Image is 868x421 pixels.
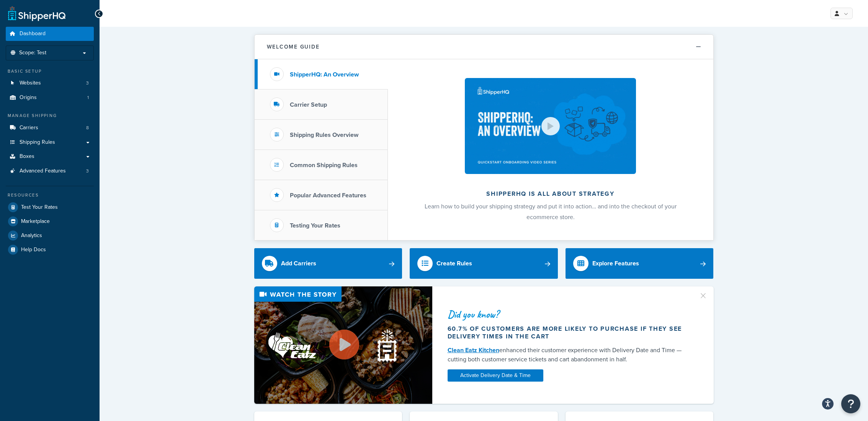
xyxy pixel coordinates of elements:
a: Clean Eatz Kitchen [448,346,499,354]
h3: Carrier Setup [290,101,327,108]
span: Advanced Features [20,168,66,174]
span: 8 [86,125,89,131]
span: Analytics [21,232,42,239]
a: Carriers8 [6,121,94,135]
a: Analytics [6,229,94,242]
span: 1 [87,94,89,101]
div: Explore Features [592,258,639,269]
div: Resources [6,192,94,198]
li: Advanced Features [6,164,94,178]
button: Welcome Guide [255,35,713,59]
a: Shipping Rules [6,135,94,150]
a: Marketplace [6,215,94,228]
a: Dashboard [6,27,94,41]
span: Help Docs [21,247,46,253]
h2: ShipperHQ is all about strategy [408,190,693,197]
div: enhanced their customer experience with Delivery Date and Time — cutting both customer service ti... [448,346,690,364]
a: Test Your Rates [6,200,94,214]
a: Activate Delivery Date & Time [448,369,543,382]
span: Boxes [20,153,34,160]
a: Origins1 [6,91,94,105]
h3: Shipping Rules Overview [290,132,358,138]
div: Basic Setup [6,68,94,75]
img: ShipperHQ is all about strategy [465,78,636,174]
h3: Common Shipping Rules [290,162,358,169]
a: Explore Features [566,248,714,279]
h2: Welcome Guide [267,44,320,50]
span: Test Your Rates [21,204,58,211]
a: Advanced Features3 [6,164,94,178]
span: 3 [86,80,89,86]
div: Add Carriers [281,258,316,269]
div: Manage Shipping [6,112,94,119]
h3: Testing Your Rates [290,222,340,229]
span: Shipping Rules [20,139,55,146]
li: Websites [6,76,94,90]
span: Websites [20,80,41,86]
button: Open Resource Center [841,394,860,413]
li: Origins [6,91,94,105]
li: Carriers [6,121,94,135]
div: 60.7% of customers are more likely to purchase if they see delivery times in the cart [448,325,690,340]
span: Marketplace [21,218,50,225]
div: Did you know? [448,309,690,320]
img: Video thumbnail [254,286,432,404]
span: Scope: Test [19,50,46,56]
a: Websites3 [6,76,94,90]
a: Add Carriers [254,248,402,279]
h3: ShipperHQ: An Overview [290,71,359,78]
a: Help Docs [6,243,94,257]
span: Carriers [20,125,38,131]
span: 3 [86,168,89,174]
a: Create Rules [410,248,558,279]
span: Origins [20,94,37,101]
span: Dashboard [20,31,46,37]
span: Learn how to build your shipping strategy and put it into action… and into the checkout of your e... [425,202,677,221]
h3: Popular Advanced Features [290,192,366,199]
div: Create Rules [436,258,472,269]
a: Boxes [6,150,94,164]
